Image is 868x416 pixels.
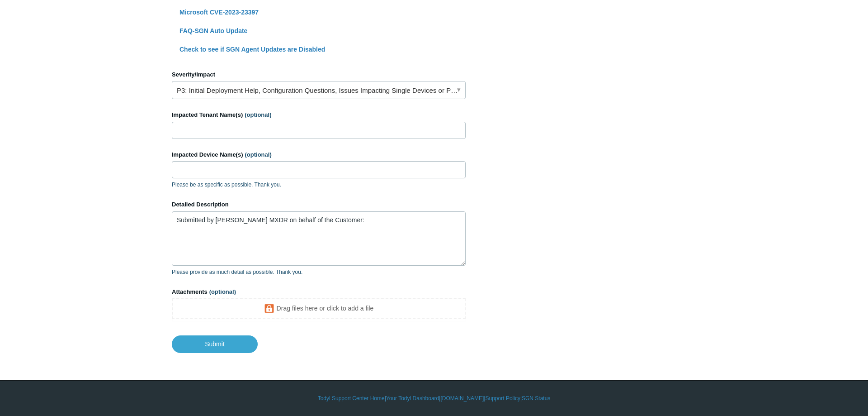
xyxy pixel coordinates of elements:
a: Support Policy [486,394,520,402]
input: Submit [172,335,258,353]
a: [DOMAIN_NAME] [440,394,484,402]
span: (optional) [209,288,236,295]
label: Impacted Tenant Name(s) [172,110,466,120]
label: Impacted Device Name(s) [172,150,466,159]
label: Detailed Description [172,200,466,209]
p: Please be as specific as possible. Thank you. [172,181,466,189]
span: (optional) [245,111,271,118]
a: SGN Status [522,394,550,402]
a: Microsoft CVE-2023-23397 [179,9,259,16]
a: FAQ-SGN Auto Update [179,27,247,34]
a: Todyl Support Center Home [318,394,385,402]
a: Your Todyl Dashboard [386,394,439,402]
a: Check to see if SGN Agent Updates are Disabled [179,46,325,53]
label: Attachments [172,287,466,296]
p: Please provide as much detail as possible. Thank you. [172,268,466,276]
label: Severity/Impact [172,70,466,79]
div: | | | | [172,394,696,402]
a: P3: Initial Deployment Help, Configuration Questions, Issues Impacting Single Devices or Past Out... [172,81,466,99]
span: (optional) [245,151,272,158]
